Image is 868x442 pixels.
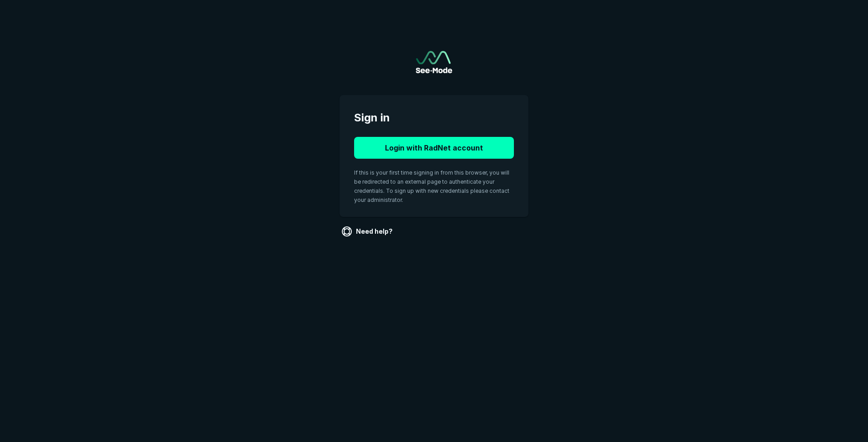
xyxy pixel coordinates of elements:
[354,169,509,203] span: If this is your first time signing in from this browser, you will be redirected to an external pa...
[354,110,514,126] span: Sign in
[354,137,514,159] button: Login with RadNet account
[340,224,396,239] a: Need help?
[416,51,452,73] a: Go to sign in
[416,51,452,73] img: See-Mode Logo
